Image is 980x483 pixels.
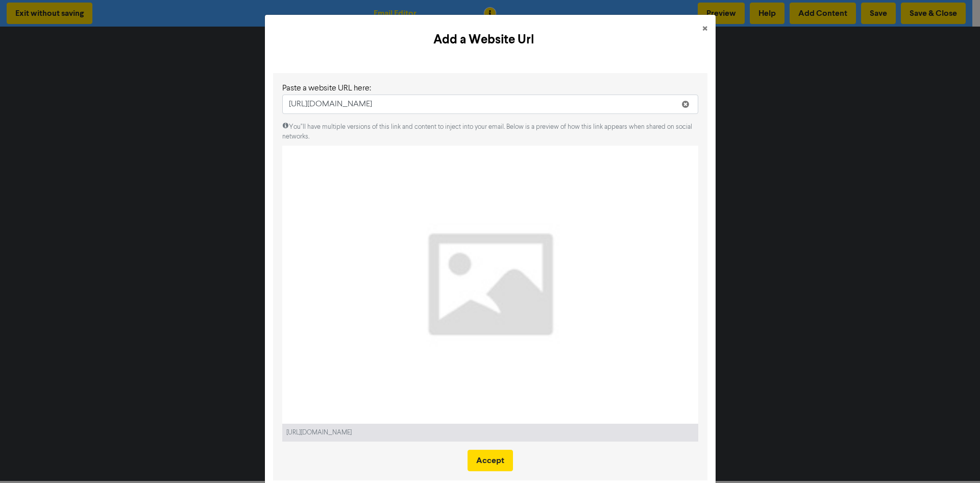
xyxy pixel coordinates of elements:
[282,146,698,423] img: 9e8f5e870e58966e7be3cd666b155792.jpg
[468,450,513,471] button: Accept
[702,21,707,37] span: ×
[694,15,716,43] button: Close
[282,122,698,142] div: You"ll have multiple versions of this link and content to inject into your email. Below is a prev...
[273,31,694,49] h5: Add a Website Url
[282,82,698,95] div: Paste a website URL here:
[286,428,388,438] div: [URL][DOMAIN_NAME]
